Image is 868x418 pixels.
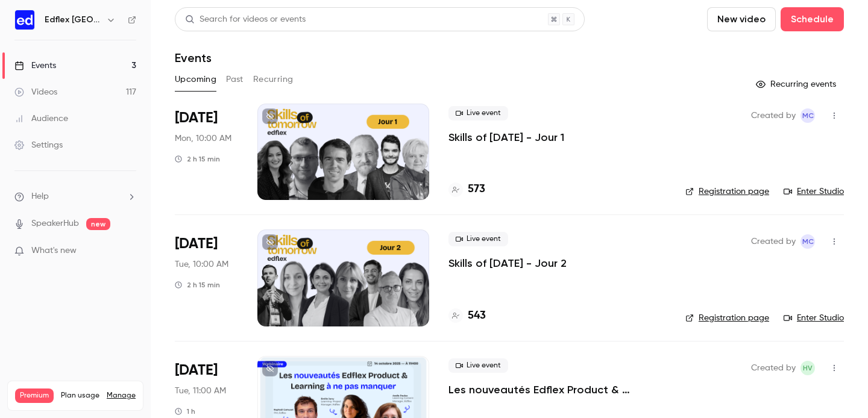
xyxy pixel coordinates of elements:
[31,245,77,257] span: What's new
[448,130,564,145] a: Skills of [DATE] - Jour 1
[107,391,136,401] a: Manage
[14,190,136,203] li: help-dropdown-opener
[751,234,796,249] span: Created by
[800,361,815,375] span: Hélène VENTURINI
[448,308,486,324] a: 543
[175,385,226,397] span: Tue, 11:00 AM
[226,70,244,89] button: Past
[14,139,63,151] div: Settings
[707,7,776,31] button: New video
[800,234,815,249] span: Manon Cousin
[175,51,212,65] h1: Events
[175,234,218,254] span: [DATE]
[175,361,218,380] span: [DATE]
[175,70,216,89] button: Upcoming
[781,7,844,31] button: Schedule
[784,186,844,198] a: Enter Studio
[175,258,228,270] span: Tue, 10:00 AM
[175,154,220,164] div: 2 h 15 min
[14,60,56,72] div: Events
[175,229,238,326] div: Sep 23 Tue, 10:00 AM (Europe/Berlin)
[175,280,220,290] div: 2 h 15 min
[802,234,814,249] span: MC
[750,75,844,94] button: Recurring events
[802,108,814,123] span: MC
[800,108,815,123] span: Manon Cousin
[448,382,666,397] a: Les nouveautés Edflex Product & Learning à ne pas manquer
[448,358,508,373] span: Live event
[685,186,769,198] a: Registration page
[15,10,34,30] img: Edflex France
[14,86,57,98] div: Videos
[175,407,195,416] div: 1 h
[175,108,218,128] span: [DATE]
[14,113,68,125] div: Audience
[15,388,54,403] span: Premium
[448,181,485,198] a: 573
[175,133,231,145] span: Mon, 10:00 AM
[253,70,294,89] button: Recurring
[448,106,508,120] span: Live event
[185,13,306,26] div: Search for videos or events
[468,308,486,324] h4: 543
[784,312,844,324] a: Enter Studio
[61,391,99,401] span: Plan usage
[751,108,796,123] span: Created by
[468,181,485,198] h4: 573
[175,104,238,200] div: Sep 22 Mon, 10:00 AM (Europe/Berlin)
[803,361,813,375] span: HV
[122,246,136,257] iframe: Noticeable Trigger
[86,218,110,230] span: new
[751,361,796,375] span: Created by
[31,190,49,203] span: Help
[45,14,101,26] h6: Edflex [GEOGRAPHIC_DATA]
[448,232,508,246] span: Live event
[685,312,769,324] a: Registration page
[448,256,567,270] a: Skills of [DATE] - Jour 2
[31,217,79,230] a: SpeakerHub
